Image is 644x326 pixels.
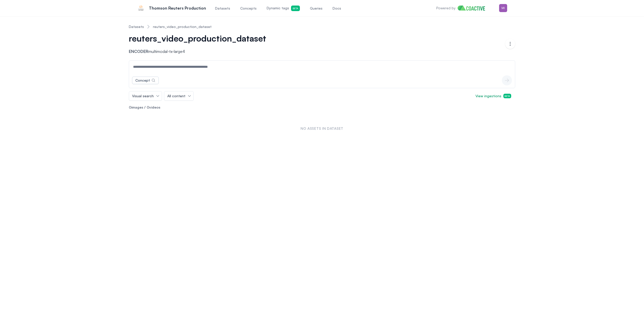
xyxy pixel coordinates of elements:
img: Menu for the logged in user [499,4,507,12]
button: Visual search [129,91,162,101]
nav: Breadcrumb [129,20,515,33]
span: Dynamic tags [267,6,300,11]
span: Queries [310,6,323,11]
span: Concepts [240,6,257,11]
span: Visual search [132,93,154,99]
span: 0 [129,105,131,109]
span: Encoder [129,49,148,54]
span: View ingestions [475,93,511,99]
p: No assets in dataset [131,126,513,131]
span: reuters_video_production_dataset [129,33,266,43]
button: Concept [132,77,159,84]
span: 0 [147,105,149,109]
button: All content [164,91,193,101]
img: Home [458,6,489,11]
button: View ingestionsBeta [471,91,515,101]
a: Datasets [129,24,144,29]
span: Beta [291,6,300,11]
p: Powered by [436,6,456,11]
a: reuters_video_production_dataset [153,24,212,29]
p: multimodal-tx-large4 [129,48,277,54]
button: reuters_video_production_dataset [129,33,273,43]
span: Datasets [215,6,230,11]
p: Thomson Reuters Production [149,5,206,11]
span: Beta [503,94,511,98]
p: images / videos [129,105,515,110]
div: Concept [135,78,150,83]
img: Thomson Reuters Production [137,4,145,12]
span: All content [167,93,185,99]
